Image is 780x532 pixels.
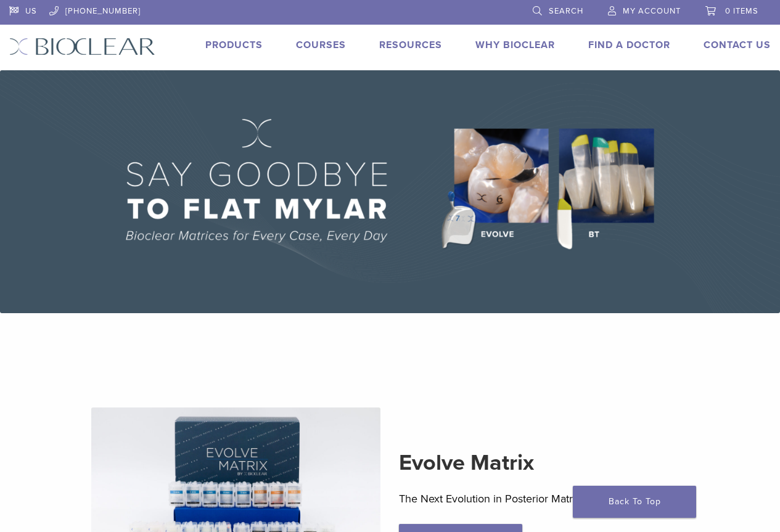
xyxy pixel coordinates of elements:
a: Contact Us [704,39,771,51]
span: Search [549,6,583,16]
img: Bioclear [9,38,155,55]
a: Resources [379,39,442,51]
span: My Account [623,6,681,16]
a: Back To Top [573,486,696,518]
h2: Evolve Matrix [399,448,689,478]
p: The Next Evolution in Posterior Matrices [399,489,689,508]
a: Why Bioclear [475,39,555,51]
a: Courses [296,39,346,51]
span: 0 items [725,6,758,16]
a: Find A Doctor [588,39,670,51]
a: Products [205,39,263,51]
